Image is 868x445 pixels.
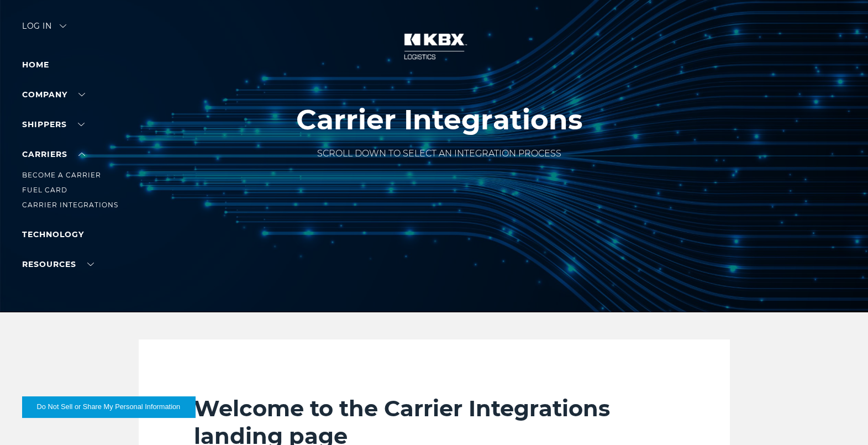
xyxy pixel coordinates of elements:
a: Fuel Card [22,186,67,194]
iframe: Chat Widget [813,392,868,445]
p: SCROLL DOWN TO SELECT AN INTEGRATION PROCESS [296,147,583,160]
a: Carriers [22,149,85,159]
a: SHIPPERS [22,119,85,129]
img: arrow [60,24,66,28]
a: Carrier Integrations [22,201,118,209]
a: Technology [22,229,84,239]
a: RESOURCES [22,259,94,269]
a: Home [22,60,49,70]
h1: Carrier Integrations [296,104,583,136]
img: kbx logo [393,22,476,71]
button: Do Not Sell or Share My Personal Information [22,396,195,417]
div: Log in [22,22,66,38]
a: Company [22,90,85,100]
a: Become a Carrier [22,171,101,179]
